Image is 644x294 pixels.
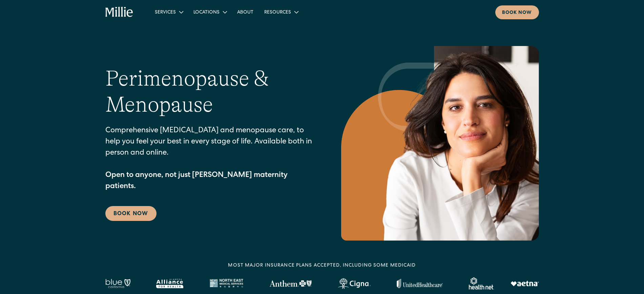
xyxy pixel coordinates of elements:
[469,277,494,290] img: Healthnet logo
[155,9,176,16] div: Services
[105,172,288,190] strong: Open to anyone, not just [PERSON_NAME] maternity patients.
[341,46,539,241] img: Confident woman with long dark hair resting her chin on her hand, wearing a white blouse, looking...
[495,5,539,19] a: Book now
[259,6,303,18] div: Resources
[156,279,183,288] img: Alameda Alliance logo
[105,126,314,193] p: Comprehensive [MEDICAL_DATA] and menopause care, to help you feel your best in every stage of lif...
[511,281,539,286] img: Aetna logo
[105,206,157,221] a: Book Now
[264,9,291,16] div: Resources
[105,66,314,118] h1: Perimenopause & Menopause
[338,278,371,289] img: Cigna logo
[105,279,130,288] img: Blue California logo
[105,7,133,18] a: home
[193,9,220,16] div: Locations
[232,6,259,18] a: About
[502,9,532,17] div: Book now
[149,6,188,18] div: Services
[228,262,416,269] div: MOST MAJOR INSURANCE PLANS ACCEPTED, INCLUDING some MEDICAID
[188,6,232,18] div: Locations
[209,279,243,288] img: North East Medical Services logo
[397,279,443,288] img: United Healthcare logo
[269,280,312,287] img: Anthem Logo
